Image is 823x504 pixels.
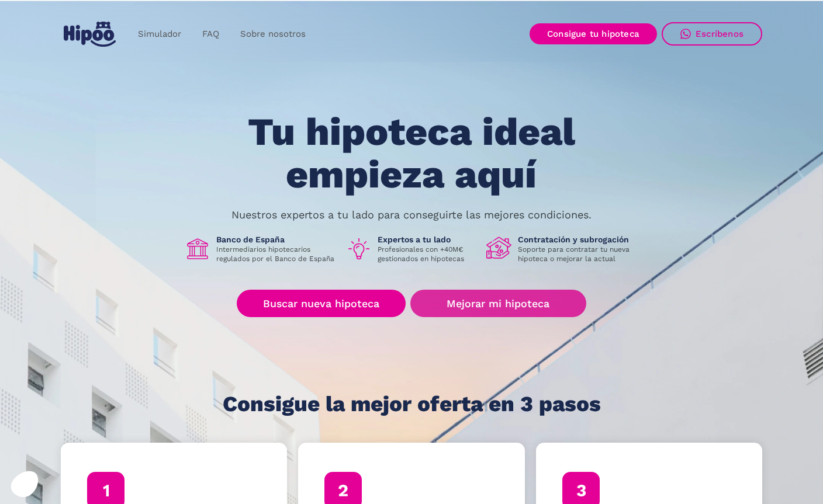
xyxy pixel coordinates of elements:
[216,234,337,245] h1: Banco de España
[216,245,337,263] p: Intermediarios hipotecarios regulados por el Banco de España
[127,23,192,46] a: Simulador
[518,234,638,245] h1: Contratación y subrogación
[696,29,744,39] div: Escríbenos
[231,210,592,220] p: Nuestros expertos a tu lado para conseguirte las mejores condiciones.
[192,23,230,46] a: FAQ
[61,17,118,51] a: home
[223,392,601,416] h1: Consigue la mejor oferta en 3 pasos
[190,111,633,196] h1: Tu hipoteca ideal empieza aquí
[518,245,638,263] p: Soporte para contratar tu nueva hipoteca o mejorar la actual
[230,23,316,46] a: Sobre nosotros
[662,22,762,46] a: Escríbenos
[530,23,657,44] a: Consigue tu hipoteca
[378,234,477,245] h1: Expertos a tu lado
[410,290,586,317] a: Mejorar mi hipoteca
[237,290,406,317] a: Buscar nueva hipoteca
[378,245,477,263] p: Profesionales con +40M€ gestionados en hipotecas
